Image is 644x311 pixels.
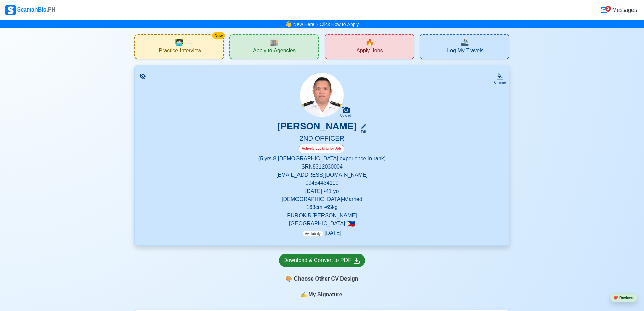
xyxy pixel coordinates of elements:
p: [DATE] [303,229,341,237]
span: Availability [303,231,323,237]
img: Logo [5,5,16,15]
p: 09454434110 [143,179,501,187]
button: heartReviews [610,293,637,303]
a: Download & Convert to PDF [279,254,365,267]
div: Download & Convert to PDF [283,256,361,265]
div: Upload [340,114,351,118]
p: [DATE] • 41 yo [143,187,501,195]
p: (5 yrs 8 [DEMOGRAPHIC_DATA] experience in rank) [143,155,501,163]
span: paint [286,275,292,283]
a: New Here ? Click How to Apply [293,22,359,27]
span: Messages [611,6,637,14]
p: [GEOGRAPHIC_DATA] [143,220,501,228]
p: [EMAIL_ADDRESS][DOMAIN_NAME] [143,171,501,179]
span: My Signature [307,291,343,299]
p: SRN 8312030004 [143,163,501,171]
span: 🇵🇭 [347,221,355,227]
span: Practice Interview [159,47,201,56]
div: Actively Looking for Job [299,144,344,153]
div: Change [494,80,506,85]
div: Choose Other CV Design [279,272,365,285]
span: heart [613,296,618,300]
span: bell [284,19,293,29]
h3: [PERSON_NAME] [277,120,357,134]
p: 163 cm • 65 kg [143,203,501,212]
p: [DEMOGRAPHIC_DATA] • Married [143,195,501,203]
div: 2 [605,6,611,12]
span: sign [300,291,307,299]
span: Log My Travels [447,47,483,56]
div: SeamanBio [5,5,55,15]
p: PUROK 5 [PERSON_NAME] [143,212,501,220]
span: Apply to Agencies [253,47,296,56]
span: travel [460,37,469,47]
span: .PH [47,7,56,13]
span: Apply Jobs [356,47,383,56]
div: Edit [358,129,367,134]
h5: 2ND OFFICER [143,134,501,144]
span: new [365,37,374,47]
div: New [212,32,225,39]
span: agencies [270,37,279,47]
span: interview [175,37,184,47]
